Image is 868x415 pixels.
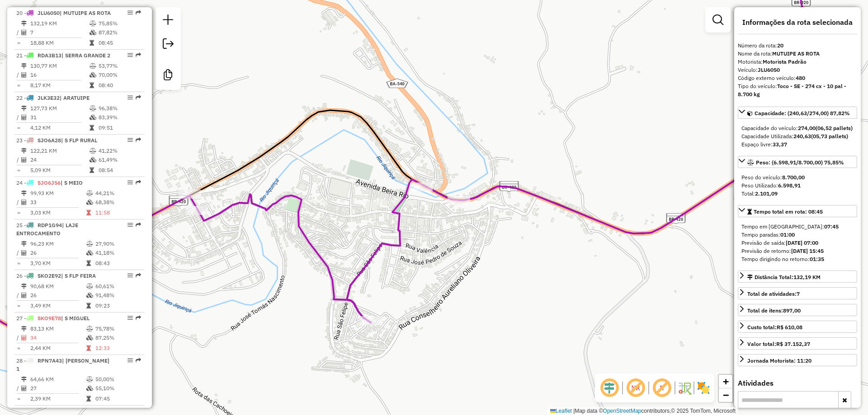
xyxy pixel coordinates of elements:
span: | SERRA GRANDE 2 [61,52,110,59]
em: Opções [127,180,133,185]
td: 09:51 [98,123,141,132]
strong: 07:45 [824,223,839,230]
span: Exibir NR [625,377,646,399]
span: SJO6J56 [38,179,61,186]
em: Rota exportada [136,273,141,278]
i: % de utilização da cubagem [86,200,93,205]
strong: (05,73 pallets) [811,133,848,140]
h4: Atividades [738,379,857,387]
em: Opções [127,137,133,143]
i: Tempo total em rota [86,396,91,401]
td: 96,23 KM [30,239,86,248]
td: 87,82% [98,28,141,37]
em: Opções [127,358,133,363]
td: = [16,38,21,47]
span: RDA3B13 [38,52,61,59]
td: = [16,208,21,217]
td: 4,12 KM [30,123,89,132]
em: Opções [127,52,133,58]
strong: 274,00 [798,125,816,131]
div: Tempo em [GEOGRAPHIC_DATA]: [741,223,854,231]
a: Valor total:R$ 37.152,37 [738,337,857,350]
a: Zoom out [719,388,732,402]
i: Tempo total em rota [86,261,91,266]
span: | S MEIO [61,179,83,186]
i: Distância Total [21,63,27,69]
i: Distância Total [21,106,27,111]
td: 60,61% [95,282,141,291]
a: Jornada Motorista: 11:20 [738,354,857,366]
div: Motorista: [738,58,857,66]
strong: R$ 37.152,37 [776,340,810,347]
strong: 480 [796,75,805,81]
i: Distância Total [21,21,27,26]
div: Tempo dirigindo no retorno: [741,255,854,263]
td: 44,21% [95,189,141,198]
td: 90,68 KM [30,282,86,291]
i: % de utilização do peso [90,106,96,111]
td: / [16,333,21,342]
a: Zoom in [719,375,732,388]
td: 33 [30,198,86,207]
em: Rota exportada [136,358,141,363]
td: / [16,155,21,164]
div: Total: [741,190,854,198]
strong: 240,63 [793,133,811,140]
td: 75,78% [95,324,141,333]
i: % de utilização do peso [86,377,93,382]
strong: (06,52 pallets) [816,125,853,131]
td: / [16,248,21,257]
strong: 7 [797,290,800,297]
em: Opções [127,222,133,228]
td: 31 [30,113,89,122]
div: Código externo veículo: [738,74,857,82]
span: | LAJE ENTROCAMENTO [16,222,78,237]
i: % de utilização do peso [86,241,93,247]
div: Peso: (6.598,91/8.700,00) 75,85% [738,170,857,201]
strong: 33,37 [773,141,787,148]
span: | ARATUIPE [60,94,90,101]
td: 99,93 KM [30,189,86,198]
td: 7 [30,28,89,37]
td: / [16,70,21,79]
td: = [16,344,21,353]
span: RDP1G94 [38,222,62,228]
td: 08:43 [95,259,141,268]
td: 132,19 KM [30,19,89,28]
i: % de utilização do peso [90,21,96,26]
strong: [DATE] 07:00 [786,239,818,246]
span: SKO9E78 [38,315,61,322]
span: Ocultar deslocamento [599,377,620,399]
span: | S FLP RURAL [61,137,97,144]
i: Distância Total [21,191,27,196]
i: Distância Total [21,241,27,247]
span: 28 - [16,357,109,372]
i: % de utilização do peso [86,326,93,331]
em: Rota exportada [136,315,141,321]
strong: Toco - SE - 274 cx - 10 pal - 8.700 kg [738,83,846,98]
span: 22 - [16,94,90,101]
strong: [DATE] 15:45 [791,247,824,254]
div: Distância Total: [747,273,821,281]
span: | S MIGUEL [61,315,90,322]
img: Exibir/Ocultar setores [696,381,711,395]
i: Distância Total [21,148,27,154]
a: Tempo total em rota: 08:45 [738,205,857,217]
div: Previsão de saída: [741,239,854,247]
i: Total de Atividades [21,335,27,340]
td: 26 [30,248,86,257]
em: Rota exportada [136,222,141,228]
span: 25 - [16,222,78,237]
td: 11:58 [95,208,141,217]
span: SKO1E75 [38,408,61,415]
td: 27,90% [95,239,141,248]
td: 08:40 [98,81,141,90]
div: Total de itens: [747,307,801,315]
td: / [16,291,21,300]
a: Custo total:R$ 610,08 [738,321,857,333]
i: Distância Total [21,377,27,382]
td: 53,77% [98,61,141,70]
div: Número da rota: [738,42,857,50]
i: Distância Total [21,284,27,289]
td: = [16,81,21,90]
